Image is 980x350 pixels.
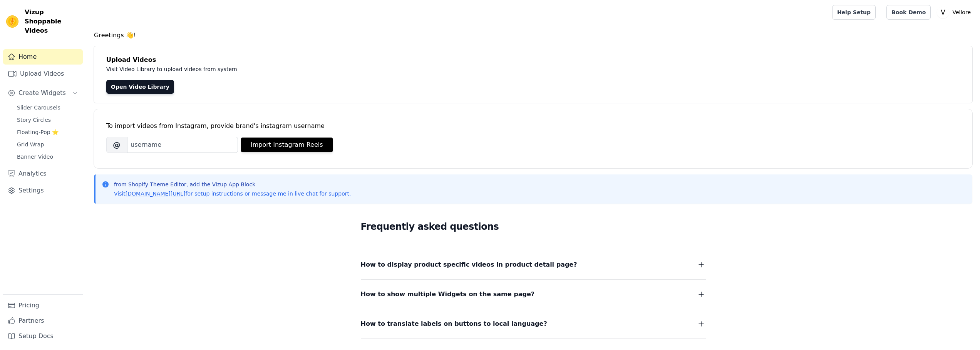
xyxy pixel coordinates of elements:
a: Analytics [3,166,83,181]
a: Floating-Pop ⭐ [12,127,83,138]
a: Pricing [3,298,83,313]
p: Visit Video Library to upload videos from system [106,65,451,74]
button: Import Instagram Reels [241,138,333,152]
span: Floating-Pop ⭐ [17,128,59,136]
span: How to display product specific videos in product detail page? [361,259,577,270]
span: Grid Wrap [17,141,44,148]
a: Grid Wrap [12,139,83,150]
a: [DOMAIN_NAME][URL] [126,191,186,197]
a: Banner Video [12,151,83,162]
p: Visit for setup instructions or message me in live chat for support. [114,190,351,197]
button: How to translate labels on buttons to local language? [361,318,706,329]
p: from Shopify Theme Editor, add the Vizup App Block [114,181,351,188]
span: How to translate labels on buttons to local language? [361,318,547,329]
h2: Frequently asked questions [361,219,706,234]
div: To import videos from Instagram, provide brand's instagram username [106,121,960,131]
span: @ [106,137,127,153]
h4: Upload Videos [106,55,960,65]
a: Setup Docs [3,328,83,344]
a: Book Demo [886,5,931,20]
span: Banner Video [17,153,53,161]
button: How to display product specific videos in product detail page? [361,259,706,270]
a: Partners [3,313,83,328]
p: Vellore [949,5,974,19]
button: Create Widgets [3,85,83,101]
a: Slider Carousels [12,102,83,113]
input: username [127,137,238,153]
a: Open Video Library [106,80,174,94]
span: Slider Carousels [17,104,60,111]
span: Create Widgets [18,88,66,98]
h4: Greetings 👋! [94,31,972,40]
a: Upload Videos [3,66,83,81]
a: Story Circles [12,114,83,125]
img: Vizup [6,15,18,28]
span: How to show multiple Widgets on the same page? [361,289,535,300]
a: Help Setup [832,5,876,20]
a: Home [3,49,83,65]
button: V Vellore [937,5,974,19]
text: V [941,8,946,16]
span: Vizup Shoppable Videos [25,8,80,35]
button: How to show multiple Widgets on the same page? [361,289,706,300]
a: Settings [3,183,83,198]
span: Story Circles [17,116,51,124]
